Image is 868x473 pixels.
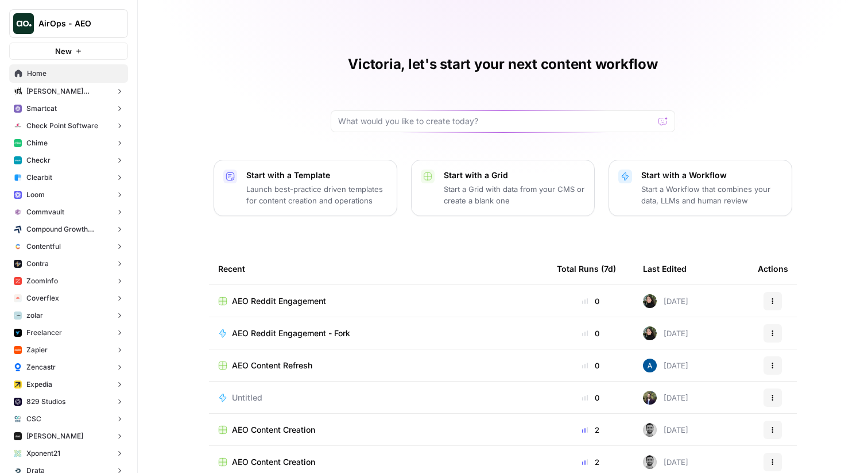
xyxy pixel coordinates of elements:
span: Coverflex [26,293,59,303]
span: Smartcat [26,103,57,114]
div: [DATE] [643,423,688,437]
a: Untitled [218,392,538,403]
span: AEO Content Refresh [232,360,312,371]
span: Check Point Software [26,121,98,131]
span: [PERSON_NAME] [26,431,83,441]
span: Expedia [26,379,52,390]
button: Loom [9,186,128,203]
img: fr92439b8i8d8kixz6owgxh362ib [14,174,22,182]
a: Home [9,64,128,83]
span: New [55,45,72,57]
img: xf6b4g7v9n1cfco8wpzm78dqnb6e [14,208,22,216]
span: CSC [26,414,41,424]
img: 6v3gwuotverrb420nfhk5cu1cyh1 [643,423,657,437]
span: [PERSON_NAME] [PERSON_NAME] at Work [26,86,111,97]
span: AEO Reddit Engagement [232,295,326,307]
span: Untitled [232,392,262,403]
span: zolar [26,310,43,321]
img: yvejo61whxrb805zs4m75phf6mr8 [14,415,22,423]
p: Start a Grid with data from your CMS or create a blank one [444,183,585,206]
button: Coverflex [9,290,128,307]
img: eoqc67reg7z2luvnwhy7wyvdqmsw [643,326,657,340]
div: 2 [557,456,625,468]
img: l4muj0jjfg7df9oj5fg31blri2em [14,294,22,302]
span: Commvault [26,207,64,217]
a: AEO Content Creation [218,424,538,436]
p: Start with a Template [246,170,387,181]
img: 6os5al305rae5m5hhkke1ziqya7s [14,312,22,320]
span: ZoomInfo [26,276,58,286]
span: Zapier [26,345,48,355]
button: 829 Studios [9,393,128,410]
span: 829 Studios [26,397,65,407]
button: Start with a TemplateLaunch best-practice driven templates for content creation and operations [214,160,397,216]
img: he81ibor8lsei4p3qvg4ugbvimgp [643,359,657,372]
div: Total Runs (7d) [557,253,616,284]
p: Start with a Grid [444,170,585,181]
button: Compound Growth Marketing [9,221,128,238]
button: [PERSON_NAME] [9,428,128,445]
button: Check Point Software [9,117,128,134]
div: Actions [758,253,788,284]
div: [DATE] [643,359,688,372]
img: 2ud796hvc3gw7qwjscn75txc5abr [14,243,22,251]
button: Start with a GridStart a Grid with data from your CMS or create a blank one [411,160,595,216]
img: 4dqwcgipae5fdwxp9v51u2818epj [643,391,657,405]
button: Start with a WorkflowStart a Workflow that combines your data, LLMs and human review [609,160,792,216]
img: gddfodh0ack4ddcgj10xzwv4nyos [14,122,22,130]
button: Chime [9,134,128,152]
button: zolar [9,307,128,324]
img: ybhjxa9n8mcsu845nkgo7g1ynw8w [14,432,22,440]
span: Contra [26,259,49,269]
span: Home [27,68,123,79]
button: Zapier [9,341,128,359]
img: m87i3pytwzu9d7629hz0batfjj1p [14,87,22,95]
div: [DATE] [643,455,688,469]
div: 2 [557,424,625,436]
div: 0 [557,360,625,371]
span: AEO Reddit Engagement - Fork [232,328,350,339]
img: rkye1xl29jr3pw1t320t03wecljb [14,105,22,113]
img: eoqc67reg7z2luvnwhy7wyvdqmsw [643,294,657,308]
span: Compound Growth Marketing [26,224,111,234]
img: s6x7ltuwawlcg2ux8d2ne4wtho4t [14,363,22,371]
a: AEO Reddit Engagement - Fork [218,328,538,339]
p: Launch best-practice driven templates for content creation and operations [246,183,387,206]
img: AirOps - AEO Logo [13,13,34,34]
button: Clearbit [9,169,128,186]
button: ZoomInfo [9,272,128,290]
button: Contra [9,255,128,272]
button: Contentful [9,238,128,255]
button: Xponent21 [9,445,128,462]
img: azd67o9nw473vll9dbscvlvo9wsn [14,260,22,268]
button: Expedia [9,376,128,393]
img: 8scb49tlb2vriaw9mclg8ae1t35j [14,346,22,354]
span: Contentful [26,241,61,252]
img: 6v3gwuotverrb420nfhk5cu1cyh1 [643,455,657,469]
span: AirOps - AEO [38,18,108,29]
div: 0 [557,328,625,339]
button: Freelancer [9,324,128,341]
a: AEO Content Creation [218,456,538,468]
span: Freelancer [26,328,62,338]
button: Commvault [9,203,128,221]
button: Workspace: AirOps - AEO [9,9,128,38]
a: AEO Reddit Engagement [218,295,538,307]
input: What would you like to create today? [338,116,654,127]
button: [PERSON_NAME] [PERSON_NAME] at Work [9,83,128,100]
div: 0 [557,392,625,403]
span: Checkr [26,155,51,166]
div: 0 [557,295,625,307]
span: AEO Content Creation [232,456,315,468]
img: wev6amecshr6l48lvue5fy0bkco1 [14,191,22,199]
span: Chime [26,138,48,148]
p: Start a Workflow that combines your data, LLMs and human review [641,183,782,206]
button: Smartcat [9,100,128,117]
a: AEO Content Refresh [218,360,538,371]
button: New [9,43,128,60]
img: lwh15xca956raf2qq0149pkro8i6 [14,398,22,406]
span: Zencastr [26,362,56,372]
p: Start with a Workflow [641,170,782,181]
img: hcm4s7ic2xq26rsmuray6dv1kquq [14,277,22,285]
img: kaevn8smg0ztd3bicv5o6c24vmo8 [14,225,22,233]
